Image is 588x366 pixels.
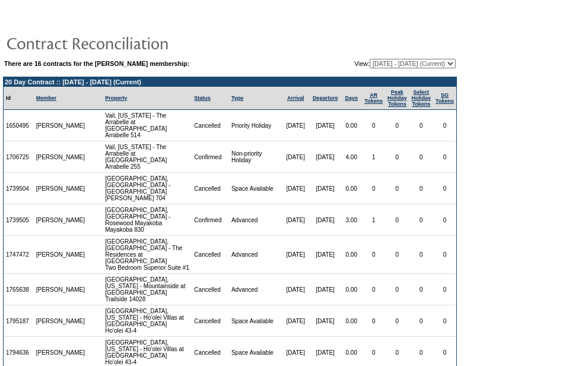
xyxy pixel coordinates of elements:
td: Space Available [229,173,282,204]
td: [DATE] [281,173,310,204]
td: 0.00 [341,236,362,274]
td: Confirmed [192,141,229,173]
td: 20 Day Contract :: [DATE] - [DATE] (Current) [4,77,456,87]
td: 0 [385,274,409,305]
td: 0 [385,305,409,337]
td: 0 [385,173,409,204]
td: [GEOGRAPHIC_DATA], [GEOGRAPHIC_DATA] - [GEOGRAPHIC_DATA] [PERSON_NAME] 704 [103,173,192,204]
td: Cancelled [192,236,229,274]
td: [PERSON_NAME] [34,110,88,141]
a: Status [194,95,211,101]
td: [PERSON_NAME] [34,236,88,274]
td: [GEOGRAPHIC_DATA], [GEOGRAPHIC_DATA] - The Residences at [GEOGRAPHIC_DATA] Two Bedroom Superior S... [103,236,192,274]
td: 0 [409,204,434,236]
td: [DATE] [281,274,310,305]
a: ARTokens [364,92,383,104]
td: 0 [385,204,409,236]
td: Confirmed [192,204,229,236]
td: Cancelled [192,274,229,305]
td: [DATE] [310,173,341,204]
td: 1706725 [4,141,34,173]
td: 0 [385,236,409,274]
td: 1 [362,204,385,236]
td: Cancelled [192,305,229,337]
td: [DATE] [310,236,341,274]
a: Departure [313,95,338,101]
td: 0.00 [341,305,362,337]
td: 1 [362,141,385,173]
td: 1795187 [4,305,34,337]
td: 0 [385,110,409,141]
td: [DATE] [310,141,341,173]
td: Advanced [229,236,282,274]
td: 0 [409,173,434,204]
td: [PERSON_NAME] [34,173,88,204]
td: 0 [409,236,434,274]
b: There are 16 contracts for the [PERSON_NAME] membership: [4,60,189,67]
td: [DATE] [281,305,310,337]
td: 0 [362,110,385,141]
td: Id [4,87,34,110]
td: 0.00 [341,173,362,204]
a: Arrival [287,95,304,101]
td: [PERSON_NAME] [34,305,88,337]
td: 0 [433,110,456,141]
a: Days [345,95,358,101]
td: Cancelled [192,173,229,204]
td: [GEOGRAPHIC_DATA], [US_STATE] - Mountainside at [GEOGRAPHIC_DATA] Trailside 14028 [103,274,192,305]
td: [DATE] [281,204,310,236]
td: 1739505 [4,204,34,236]
td: Advanced [229,204,282,236]
td: [DATE] [310,274,341,305]
td: [DATE] [310,110,341,141]
td: 0 [409,305,434,337]
td: 0 [409,110,434,141]
td: 0 [433,204,456,236]
a: SGTokens [436,92,454,104]
td: 1765638 [4,274,34,305]
td: 0 [385,141,409,173]
td: Priority Holiday [229,110,282,141]
td: Non-priority Holiday [229,141,282,173]
td: Advanced [229,274,282,305]
td: 1747472 [4,236,34,274]
td: [GEOGRAPHIC_DATA], [GEOGRAPHIC_DATA] - Rosewood Mayakoba Mayakoba 830 [103,204,192,236]
td: 1650495 [4,110,34,141]
td: 1739504 [4,173,34,204]
td: [PERSON_NAME] [34,204,88,236]
a: Type [231,95,243,101]
td: 4.00 [341,141,362,173]
a: Property [105,95,127,101]
td: 0.00 [341,110,362,141]
td: 3.00 [341,204,362,236]
td: 0 [409,141,434,173]
td: 0 [433,173,456,204]
a: Member [36,95,57,101]
td: Cancelled [192,110,229,141]
td: 0 [433,305,456,337]
td: 0 [409,274,434,305]
td: Vail, [US_STATE] - The Arrabelle at [GEOGRAPHIC_DATA] Arrabelle 514 [103,110,192,141]
img: pgTtlContractReconciliation.gif [6,31,243,55]
td: [PERSON_NAME] [34,274,88,305]
td: [DATE] [310,305,341,337]
td: 0.00 [341,274,362,305]
td: [GEOGRAPHIC_DATA], [US_STATE] - Ho'olei Villas at [GEOGRAPHIC_DATA] Ho'olei 43-4 [103,305,192,337]
td: 0 [362,274,385,305]
td: 0 [362,173,385,204]
a: Peak HolidayTokens [387,89,407,107]
a: Select HolidayTokens [412,89,431,107]
td: View: [296,59,456,68]
td: Space Available [229,305,282,337]
td: [DATE] [310,204,341,236]
td: Vail, [US_STATE] - The Arrabelle at [GEOGRAPHIC_DATA] Arrabelle 255 [103,141,192,173]
td: 0 [362,305,385,337]
td: 0 [433,141,456,173]
td: [DATE] [281,141,310,173]
td: [DATE] [281,110,310,141]
td: 0 [433,274,456,305]
td: [PERSON_NAME] [34,141,88,173]
td: 0 [362,236,385,274]
td: 0 [433,236,456,274]
td: [DATE] [281,236,310,274]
